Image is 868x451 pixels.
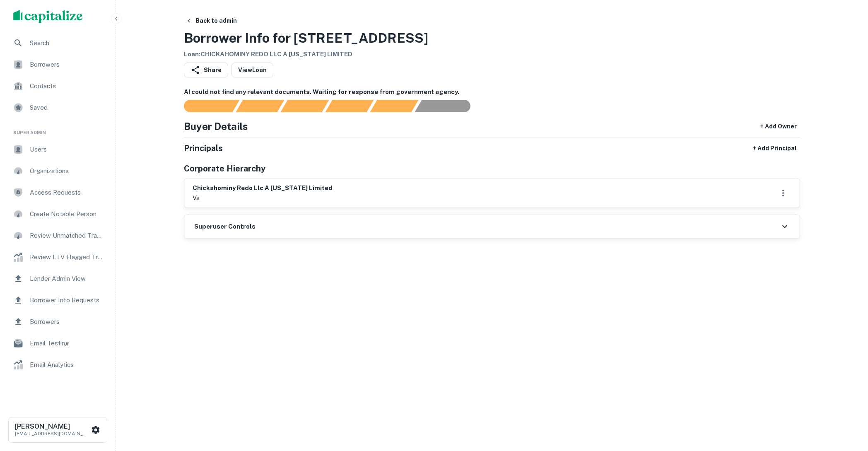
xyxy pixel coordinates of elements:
span: Users [30,145,104,154]
div: Your request is received and processing... [236,100,284,112]
h6: AI could not find any relevant documents. Waiting for response from government agency. [184,87,800,97]
h6: [PERSON_NAME] [15,423,89,430]
a: Users [7,140,109,159]
a: Create Notable Person [7,204,109,224]
a: Borrowers [7,55,109,75]
a: Search [7,33,109,53]
span: Search [30,38,104,48]
a: Review Unmatched Transactions [7,226,109,246]
button: + Add Principal [750,141,800,156]
button: + Add Owner [757,119,800,134]
h6: Superuser Controls [194,222,256,232]
h5: Corporate Hierarchy [184,162,265,175]
span: Contacts [30,81,104,91]
button: [PERSON_NAME][EMAIL_ADDRESS][DOMAIN_NAME] [8,417,107,443]
div: Principals found, AI now looking for contact information... [325,100,374,112]
div: Principals found, still searching for contact information. This may take time... [370,100,418,112]
span: Organizations [30,166,104,176]
h6: chickahominy redo llc a [US_STATE] limited [193,183,333,193]
h6: Loan : CHICKAHOMINY REDO LLC A [US_STATE] LIMITED [184,50,428,59]
span: Email Testing [30,338,104,348]
a: Borrowers [7,312,109,332]
span: Borrowers [30,317,104,327]
span: Email Analytics [30,360,104,370]
a: Email Analytics [7,355,109,375]
a: ViewLoan [231,63,273,77]
h4: Buyer Details [184,119,248,134]
div: AI fulfillment process complete. [415,100,480,112]
iframe: Chat Widget [827,385,868,424]
a: Email Testing [7,333,109,353]
a: Borrower Info Requests [7,290,109,310]
button: Back to admin [182,13,240,28]
img: capitalize-logo.png [13,10,83,23]
span: Review LTV Flagged Transactions [30,252,104,262]
h3: Borrower Info for [STREET_ADDRESS] [184,28,428,48]
p: va [193,193,333,203]
span: Create Notable Person [30,209,104,219]
button: Share [184,63,228,77]
span: Access Requests [30,188,104,198]
h5: Principals [184,142,223,154]
span: Borrowers [30,60,104,70]
a: Saved [7,98,109,118]
a: Contacts [7,76,109,96]
li: Super Admin [7,119,109,140]
a: Review LTV Flagged Transactions [7,247,109,267]
a: Organizations [7,161,109,181]
p: [EMAIL_ADDRESS][DOMAIN_NAME] [15,430,89,437]
span: Lender Admin View [30,274,104,284]
span: Review Unmatched Transactions [30,231,104,241]
div: Documents found, AI parsing details... [280,100,329,112]
span: Saved [30,103,104,113]
span: Borrower Info Requests [30,295,104,305]
a: Access Requests [7,183,109,203]
a: Lender Admin View [7,269,109,289]
div: Sending borrower request to AI... [174,100,236,112]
